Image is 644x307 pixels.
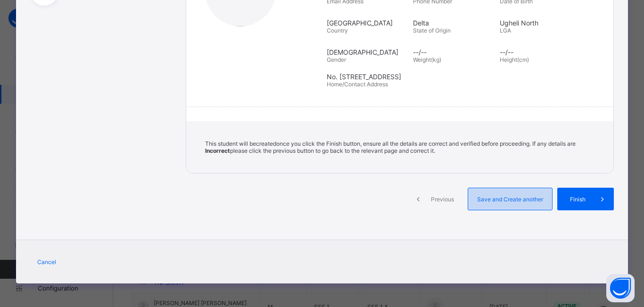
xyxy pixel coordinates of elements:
button: Open asap [606,274,635,302]
span: Ugheli North [500,19,581,27]
span: [DEMOGRAPHIC_DATA] [327,48,408,56]
span: Save and Create another [475,196,545,203]
span: No. [STREET_ADDRESS] [327,73,599,81]
span: State of Origin [413,27,451,34]
span: Delta [413,19,495,27]
span: --/-- [500,48,581,56]
span: Gender [327,56,346,63]
span: [GEOGRAPHIC_DATA] [327,19,408,27]
span: Country [327,27,348,34]
span: LGA [500,27,511,34]
span: Previous [429,196,455,203]
span: Home/Contact Address [327,81,388,88]
span: Cancel [37,258,56,266]
span: Height(cm) [500,56,529,63]
b: Incorrect [205,147,230,154]
span: Weight(kg) [413,56,441,63]
span: --/-- [413,48,495,56]
span: Finish [564,196,591,203]
span: This student will be created once you click the Finish button, ensure all the details are correct... [205,140,576,154]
